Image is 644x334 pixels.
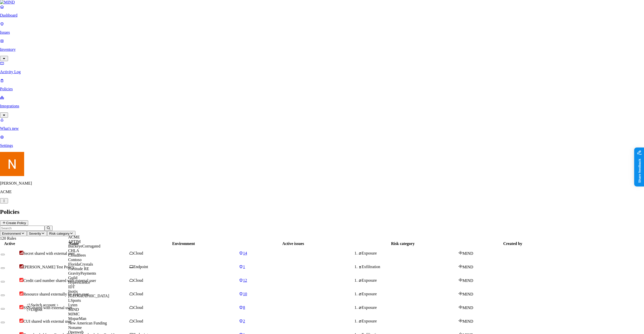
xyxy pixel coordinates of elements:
span: Guild [68,276,77,280]
span: Hyperscience [68,280,90,284]
div: Logout [27,307,60,312]
span: Lyten [68,303,77,307]
span: CloudBees [68,253,86,257]
span: Contoso [68,258,82,262]
span: FloridaCrystals [68,262,93,266]
span: LSports [68,298,81,303]
span: MIND [68,307,79,312]
span: Fortitude RE [68,267,89,271]
span: MJMC [68,312,79,316]
span: [GEOGRAPHIC_DATA] [68,294,109,298]
span: MoparMan [68,316,86,321]
span: BuckeyeCorrugated [68,244,100,248]
span: Noname [68,325,82,330]
span: Inotiv [68,289,78,294]
span: IDT [68,285,75,289]
span: Switch account [31,303,55,307]
span: APTIM [68,239,81,244]
span: GravityPayments [68,271,96,275]
span: CHLA [68,248,79,253]
span: New American Funding [68,321,107,325]
span: ACME [68,235,80,239]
